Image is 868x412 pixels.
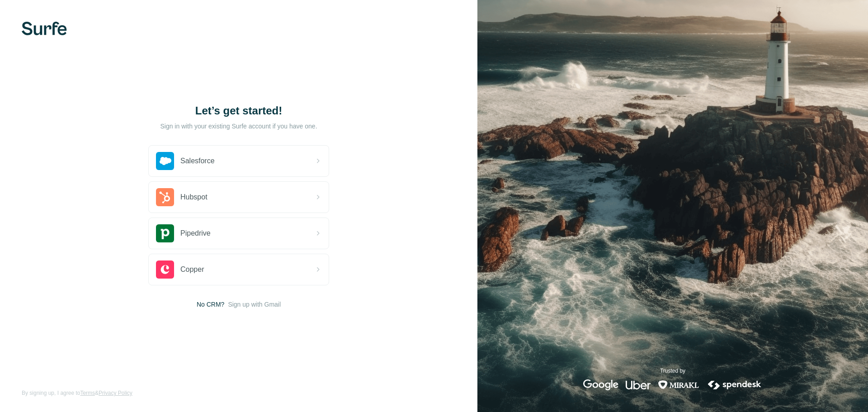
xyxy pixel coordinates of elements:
span: Pipedrive [180,228,211,239]
img: Surfe's logo [22,22,67,35]
img: pipedrive's logo [156,224,174,242]
span: Hubspot [180,192,208,203]
img: copper's logo [156,260,174,279]
img: uber's logo [626,379,651,390]
p: Trusted by [660,367,685,375]
span: Salesforce [180,156,215,166]
p: Sign in with your existing Surfe account if you have one. [160,122,317,131]
button: Sign up with Gmail [228,300,281,309]
img: hubspot's logo [156,188,174,206]
a: Terms [80,390,95,396]
img: mirakl's logo [658,379,699,390]
span: By signing up, I agree to & [22,389,132,397]
span: Copper [180,264,204,275]
a: Privacy Policy [99,390,132,396]
span: No CRM? [197,300,224,309]
img: google's logo [583,379,618,390]
img: spendesk's logo [707,379,763,390]
img: salesforce's logo [156,152,174,170]
h1: Let’s get started! [148,104,329,118]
